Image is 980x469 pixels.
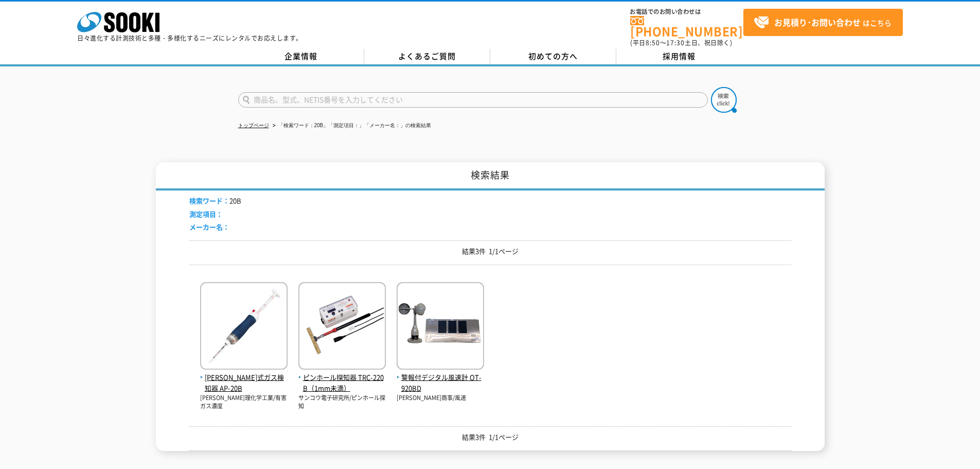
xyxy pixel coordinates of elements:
span: メーカー名： [189,222,229,232]
span: (平日 ～ 土日、祝日除く) [630,38,732,47]
img: btn_search.png [711,87,737,113]
p: サンコウ電子研究所/ピンホール探知 [298,394,386,411]
span: はこちら [754,15,892,30]
a: 初めての方へ [490,49,616,64]
span: [PERSON_NAME]式ガス検知器 AP-20B [200,372,288,394]
p: 日々進化する計測技術と多種・多様化するニーズにレンタルでお応えします。 [77,35,302,41]
span: ピンホール探知器 TRC-220B（1mm未満） [298,372,386,394]
a: ピンホール探知器 TRC-220B（1mm未満） [298,361,386,393]
strong: お見積り･お問い合わせ [774,16,861,28]
img: TRC-220B（1mm未満） [298,282,386,372]
img: OT-920BD [397,282,484,372]
a: [PERSON_NAME]式ガス検知器 AP-20B [200,361,288,393]
a: お見積り･お問い合わせはこちら [743,9,903,36]
a: トップページ [238,123,269,128]
p: 結果3件 1/1ページ [189,246,791,257]
p: 結果3件 1/1ページ [189,432,791,443]
a: [PHONE_NUMBER] [630,16,743,37]
span: 警報付デジタル風速計 OT-920BD [397,372,484,394]
span: お電話でのお問い合わせは [630,9,743,15]
p: [PERSON_NAME]商事/風速 [397,394,484,403]
span: 17:30 [666,38,685,47]
span: 検索ワード： [189,196,229,205]
span: 測定項目： [189,209,223,219]
li: 「検索ワード：20B」「測定項目：」「メーカー名：」の検索結果 [271,120,432,131]
a: 警報付デジタル風速計 OT-920BD [397,361,484,393]
li: 20B [189,196,241,206]
span: 8:50 [646,38,660,47]
a: 採用情報 [616,49,742,64]
img: AP-20B [200,282,288,372]
a: よくあるご質問 [364,49,490,64]
span: 初めての方へ [528,50,578,62]
a: 企業情報 [238,49,364,64]
p: [PERSON_NAME]理化学工業/有害ガス濃度 [200,394,288,411]
input: 商品名、型式、NETIS番号を入力してください [238,92,708,108]
h1: 検索結果 [156,162,825,190]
